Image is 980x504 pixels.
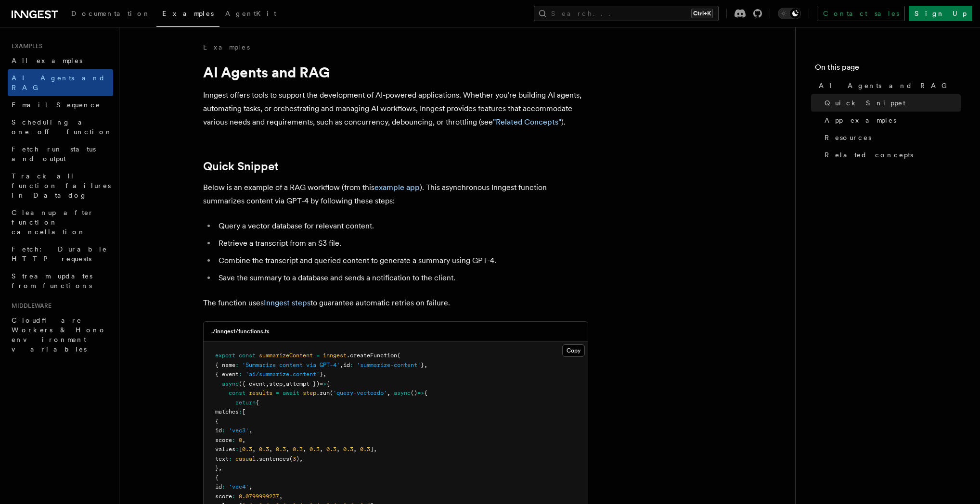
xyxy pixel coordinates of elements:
[219,3,282,26] a: AgentKit
[819,81,952,90] span: AI Agents and RAG
[534,6,719,21] button: Search...Ctrl+K
[239,493,279,500] span: 0.0799999237
[215,455,229,462] span: text
[320,380,326,387] span: =>
[211,328,270,335] h3: ./inngest/functions.ts
[12,245,107,263] span: Fetch: Durable HTTP requests
[215,371,239,378] span: { event
[235,399,256,406] span: return
[215,408,239,415] span: matches
[203,181,588,208] p: Below is an example of a RAG workflow (from this ). This asynchronous Inngest function summarizes...
[215,465,219,471] span: }
[215,437,232,443] span: score
[374,446,377,453] span: ,
[12,172,111,199] span: Track all function failures in Datadog
[825,98,905,108] span: Quick Snippet
[8,312,113,358] a: Cloudflare Workers & Hono environment variables
[293,446,303,453] span: 0.3
[232,437,235,443] span: :
[239,380,266,387] span: ({ event
[279,493,283,500] span: ,
[215,474,219,481] span: {
[269,380,283,387] span: step
[222,427,225,434] span: :
[12,118,113,136] span: Scheduling a one-off function
[320,446,323,453] span: ,
[299,455,303,462] span: ,
[12,57,82,64] span: All examples
[235,455,256,462] span: casual
[232,493,235,500] span: :
[8,240,113,267] a: Fetch: Durable HTTP requests
[203,42,250,52] a: Examples
[340,362,343,368] span: ,
[156,3,219,27] a: Examples
[65,3,156,26] a: Documentation
[283,390,299,396] span: await
[229,390,245,396] span: const
[8,42,42,50] span: Examples
[229,455,232,462] span: :
[235,446,239,453] span: :
[259,446,269,453] span: 0.3
[12,145,96,163] span: Fetch run status and output
[249,483,252,490] span: ,
[357,362,421,368] span: 'summarize-content'
[162,10,214,17] span: Examples
[215,362,235,368] span: { name
[411,390,417,396] span: ()
[821,146,961,164] a: Related concepts
[825,115,896,125] span: App examples
[276,390,279,396] span: =
[493,117,561,126] a: "Related Concepts"
[239,352,256,359] span: const
[252,446,256,453] span: ,
[691,9,713,18] kbd: Ctrl+K
[323,352,347,359] span: inngest
[242,437,245,443] span: ,
[336,446,340,453] span: ,
[239,437,242,443] span: 0
[8,167,113,204] a: Track all function failures in Datadog
[8,69,113,96] a: AI Agents and RAG
[229,427,249,434] span: 'vec3'
[203,63,588,81] h1: AI Agents and RAG
[242,408,245,415] span: [
[276,446,286,453] span: 0.3
[417,390,424,396] span: =>
[215,493,232,500] span: score
[215,483,222,490] span: id
[249,390,272,396] span: results
[370,446,374,453] span: ]
[215,352,235,359] span: export
[286,380,320,387] span: attempt })
[286,446,289,453] span: ,
[347,352,397,359] span: .createFunction
[309,446,320,453] span: 0.3
[8,302,52,310] span: Middleware
[12,101,101,109] span: Email Sequence
[296,455,299,462] span: )
[259,352,313,359] span: summarizeContent
[225,10,276,17] span: AgentKit
[8,140,113,167] a: Fetch run status and output
[303,390,316,396] span: step
[326,446,336,453] span: 0.3
[216,237,588,250] li: Retrieve a transcript from an S3 file.
[360,446,370,453] span: 0.3
[316,390,330,396] span: .run
[343,446,353,453] span: 0.3
[269,446,272,453] span: ,
[387,390,390,396] span: ,
[815,62,961,77] h4: On this page
[283,380,286,387] span: ,
[12,209,94,236] span: Cleanup after function cancellation
[326,380,330,387] span: {
[219,465,222,471] span: ,
[350,362,353,368] span: :
[397,352,400,359] span: (
[222,483,225,490] span: :
[229,483,249,490] span: 'vec4'
[289,455,293,462] span: (
[825,150,913,160] span: Related concepts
